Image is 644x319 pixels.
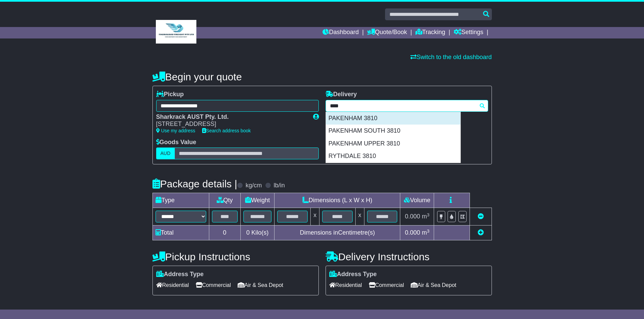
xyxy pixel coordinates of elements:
[400,193,434,208] td: Volume
[326,125,460,137] div: PAKENHAM SOUTH 3810
[427,212,430,217] sup: 3
[156,121,306,128] div: [STREET_ADDRESS]
[326,112,460,125] div: PAKENHAM 3810
[405,213,420,220] span: 0.000
[329,271,377,278] label: Address Type
[427,229,430,234] sup: 3
[245,182,262,189] label: kg/cm
[156,128,195,133] a: Use my address
[209,193,240,208] td: Qty
[410,54,492,60] a: Switch to the old dashboard
[311,208,319,225] td: x
[454,27,483,38] a: Settings
[240,225,275,240] td: Kilo(s)
[156,113,306,121] div: Sharkrack AUST Pty. Ltd.
[202,128,251,133] a: Search address book
[156,271,204,278] label: Address Type
[422,213,430,220] span: m
[326,150,460,163] div: RYTHDALE 3810
[156,91,184,98] label: Pickup
[478,213,484,220] a: Remove this item
[422,229,430,236] span: m
[240,193,275,208] td: Weight
[415,27,445,38] a: Tracking
[156,148,175,159] label: AUD
[326,251,492,262] h4: Delivery Instructions
[369,280,404,290] span: Commercial
[152,178,237,189] h4: Package details |
[156,280,189,290] span: Residential
[355,208,364,225] td: x
[209,225,240,240] td: 0
[196,280,231,290] span: Commercial
[326,100,488,112] typeahead: Please provide city
[411,280,456,290] span: Air & Sea Depot
[326,91,357,98] label: Delivery
[329,280,362,290] span: Residential
[367,27,407,38] a: Quote/Book
[275,225,400,240] td: Dimensions in Centimetre(s)
[273,182,285,189] label: lb/in
[323,27,359,38] a: Dashboard
[275,193,400,208] td: Dimensions (L x W x H)
[246,229,249,236] span: 0
[405,229,420,236] span: 0.000
[238,280,283,290] span: Air & Sea Depot
[152,251,319,262] h4: Pickup Instructions
[478,229,484,236] a: Add new item
[152,225,209,240] td: Total
[152,71,492,82] h4: Begin your quote
[152,193,209,208] td: Type
[156,139,196,146] label: Goods Value
[326,137,460,150] div: PAKENHAM UPPER 3810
